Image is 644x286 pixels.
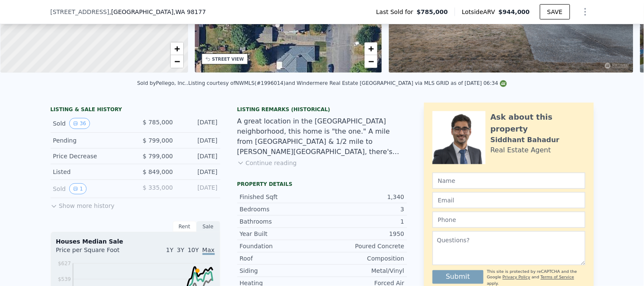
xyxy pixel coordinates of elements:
div: Year Built [240,230,322,238]
div: Metal/Vinyl [322,266,405,275]
span: $785,000 [417,8,448,16]
span: [STREET_ADDRESS] [51,8,110,16]
div: Price Decrease [53,152,129,160]
span: 1Y [166,247,173,253]
div: 1,340 [322,193,405,201]
a: Zoom out [365,55,377,68]
div: Listed [53,168,129,176]
button: SAVE [540,4,570,20]
div: 1950 [322,230,405,238]
div: Listing Remarks (Historical) [237,106,407,113]
span: + [174,43,180,54]
input: Phone [433,212,585,228]
span: $ 785,000 [143,119,173,126]
div: Price per Square Foot [56,246,135,259]
span: $ 849,000 [143,168,173,175]
div: Property details [237,181,407,188]
button: Submit [433,270,484,284]
a: Zoom in [171,42,183,55]
div: Poured Concrete [322,242,405,250]
div: STREET VIEW [212,56,244,62]
button: Continue reading [237,159,297,167]
div: [DATE] [180,183,218,194]
div: Sold [53,183,129,194]
input: Email [433,192,585,208]
span: , [GEOGRAPHIC_DATA] [109,8,206,16]
a: Terms of Service [541,275,574,280]
img: NWMLS Logo [500,80,507,87]
button: View historical data [69,118,90,129]
input: Name [433,173,585,189]
tspan: $627 [58,261,71,266]
div: Sold by Pellego, Inc. . [137,80,188,86]
span: Lotside ARV [462,8,498,16]
div: Sale [197,221,220,232]
button: View historical data [69,183,87,194]
div: [DATE] [180,136,218,145]
span: 3Y [177,247,184,253]
a: Zoom out [171,55,183,68]
div: Sold [53,118,129,129]
div: A great location in the [GEOGRAPHIC_DATA] neighborhood, this home is "the one." A mile from [GEOG... [237,116,407,157]
span: Last Sold for [376,8,417,16]
span: $ 335,000 [143,184,173,191]
span: 10Y [188,247,199,253]
div: Composition [322,254,405,263]
div: Bathrooms [240,217,322,226]
span: + [368,43,374,54]
div: 1 [322,217,405,226]
div: 3 [322,205,405,213]
span: $944,000 [499,8,530,15]
div: Houses Median Sale [56,237,215,246]
a: Zoom in [365,42,377,55]
div: Real Estate Agent [491,145,551,155]
div: [DATE] [180,118,218,129]
div: Siddhant Bahadur [491,135,560,145]
div: [DATE] [180,168,218,176]
a: Privacy Policy [503,275,530,280]
div: Foundation [240,242,322,250]
div: Listing courtesy of NWMLS (#1996014) and Windermere Real Estate [GEOGRAPHIC_DATA] via MLS GRID as... [188,80,507,86]
span: Max [202,247,215,255]
span: − [174,56,180,67]
tspan: $539 [58,276,71,282]
div: LISTING & SALE HISTORY [51,106,220,115]
div: [DATE] [180,152,218,160]
span: , WA 98177 [174,8,206,15]
div: Finished Sqft [240,193,322,201]
span: $ 799,000 [143,153,173,160]
div: Roof [240,254,322,263]
div: Rent [173,221,197,232]
button: Show more history [51,198,115,210]
div: Ask about this property [491,111,585,135]
div: Bedrooms [240,205,322,213]
div: Siding [240,266,322,275]
span: − [368,56,374,67]
div: Pending [53,136,129,145]
button: Show Options [577,3,594,20]
span: $ 799,000 [143,137,173,144]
